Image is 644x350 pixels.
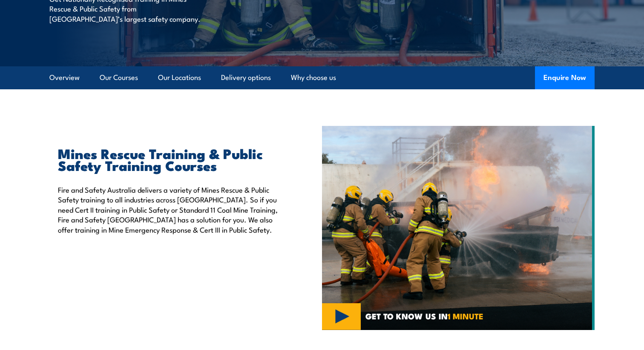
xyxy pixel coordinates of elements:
[58,185,283,234] p: Fire and Safety Australia delivers a variety of Mines Rescue & Public Safety training to all indu...
[322,126,595,330] img: Mines Rescue Training & Public Safety COURSES
[58,147,283,171] h2: Mines Rescue Training & Public Safety Training Courses
[158,66,201,89] a: Our Locations
[221,66,271,89] a: Delivery options
[365,312,483,320] span: GET TO KNOW US IN
[448,310,483,322] strong: 1 MINUTE
[49,66,80,89] a: Overview
[291,66,336,89] a: Why choose us
[100,66,138,89] a: Our Courses
[535,66,595,89] button: Enquire Now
